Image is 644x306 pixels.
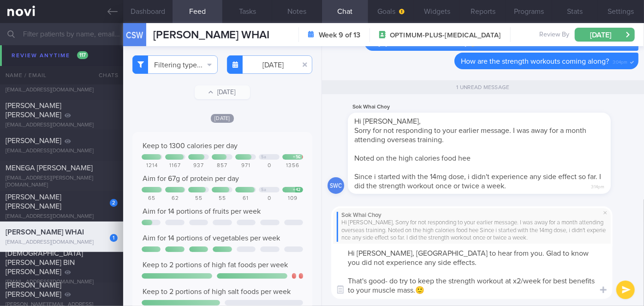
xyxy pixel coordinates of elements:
[6,122,118,129] div: [EMAIL_ADDRESS][DOMAIN_NAME]
[461,58,609,65] span: How are the strength workouts coming along?
[354,118,421,125] span: Hi [PERSON_NAME],
[337,219,607,242] div: Hi [PERSON_NAME], Sorry for not responding to your earlier message. I was away for a month attend...
[293,155,301,160] div: + 56
[259,195,280,202] div: 0
[6,164,93,172] span: MENEGA [PERSON_NAME]
[354,155,471,162] span: Noted on the high calories food hee
[121,18,149,53] div: CSW
[235,195,256,202] div: 61
[282,195,303,202] div: 109
[6,228,84,236] span: [PERSON_NAME] WHAI
[354,127,586,144] span: Sorry for not responding to your earlier message. I was away for a month attending overseas train...
[6,239,118,246] div: [EMAIL_ADDRESS][DOMAIN_NAME]
[6,279,118,286] div: [EMAIL_ADDRESS][DOMAIN_NAME]
[354,173,601,190] span: Since i started with the 14mg dose, i didn't experience any side effect so far. I did the strengt...
[132,55,218,74] button: Filtering type...
[143,208,261,215] span: Aim for 14 portions of fruits per week
[143,261,288,269] span: Keep to 2 portions of high fat foods per week
[6,175,118,189] div: [EMAIL_ADDRESS][PERSON_NAME][DOMAIN_NAME]
[165,195,186,202] div: 62
[212,162,233,169] div: 857
[6,148,118,155] div: [EMAIL_ADDRESS][DOMAIN_NAME]
[6,213,118,220] div: [EMAIL_ADDRESS][DOMAIN_NAME]
[282,162,303,169] div: 1356
[143,234,280,242] span: Aim for 14 portions of vegetables per week
[110,199,118,207] div: 2
[261,155,266,160] div: Sa
[6,282,61,298] span: [PERSON_NAME] [PERSON_NAME]
[6,46,61,53] span: [PERSON_NAME]
[261,187,266,192] div: Sa
[390,31,501,40] span: OPTIMUM-PLUS-[MEDICAL_DATA]
[259,162,280,169] div: 0
[142,162,162,169] div: 1214
[591,181,604,190] span: 3:14pm
[235,162,256,169] div: 971
[195,85,250,99] button: [DATE]
[188,195,209,202] div: 55
[6,193,61,210] span: [PERSON_NAME] [PERSON_NAME]
[319,30,360,40] strong: Week 9 of 13
[143,142,238,150] span: Keep to 1300 calories per day
[329,177,343,194] div: SWC
[153,30,270,41] span: [PERSON_NAME] WHAI
[539,31,569,39] span: Review By
[165,162,186,169] div: 1167
[6,102,61,119] span: [PERSON_NAME] [PERSON_NAME]
[613,57,627,66] span: 3:04pm
[143,175,239,182] span: Aim for 67g of protein per day
[293,187,301,192] div: + 42
[348,102,638,113] div: Sok Whai Choy
[6,56,118,63] div: [EMAIL_ADDRESS][DOMAIN_NAME]
[337,212,607,219] div: Sok Whai Choy
[188,162,209,169] div: 937
[211,114,234,123] span: [DATE]
[6,137,61,144] span: [PERSON_NAME]
[212,195,233,202] div: 55
[110,234,118,242] div: 1
[6,76,61,84] span: [PERSON_NAME]
[142,195,162,202] div: 65
[6,250,83,276] span: [DEMOGRAPHIC_DATA][PERSON_NAME] BIN [PERSON_NAME]
[6,87,118,94] div: [EMAIL_ADDRESS][DOMAIN_NAME]
[575,28,635,42] button: [DATE]
[143,288,291,295] span: Keep to 2 portions of high salt foods per week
